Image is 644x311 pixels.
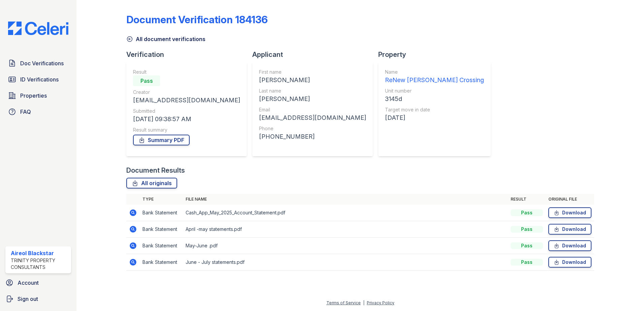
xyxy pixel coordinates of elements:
span: Account [18,279,39,287]
img: CE_Logo_Blue-a8612792a0a2168367f1c8372b55b34899dd931a85d93a1a3d3e32e68fde9ad4.png [3,22,74,35]
div: ReNew [PERSON_NAME] Crossing [385,75,484,85]
div: [DATE] [385,113,484,123]
a: Terms of Service [326,300,361,305]
span: Doc Verifications [20,59,64,67]
div: [EMAIL_ADDRESS][DOMAIN_NAME] [259,113,366,123]
div: [PHONE_NUMBER] [259,132,366,141]
a: Doc Verifications [5,57,71,70]
div: Property [378,50,496,59]
a: All document verifications [126,35,205,43]
td: April -may statements.pdf [183,221,508,238]
div: Verification [126,50,252,59]
a: All originals [126,178,177,188]
a: Download [548,257,591,268]
div: Name [385,69,484,75]
a: FAQ [5,105,71,118]
div: Target move in date [385,106,484,113]
div: [PERSON_NAME] [259,75,366,85]
div: Last name [259,88,366,94]
div: Unit number [385,88,484,94]
a: Account [3,276,74,289]
div: Document Verification 184136 [126,13,268,26]
div: Aireol Blackstar [11,249,68,257]
td: Bank Statement [140,205,183,221]
div: Creator [133,89,240,96]
div: 3145d [385,94,484,104]
th: Original file [546,194,594,205]
div: Pass [511,259,543,266]
div: [DATE] 09:38:57 AM [133,114,240,124]
div: Trinity Property Consultants [11,257,68,271]
div: Submitted [133,108,240,114]
a: Name ReNew [PERSON_NAME] Crossing [385,69,484,85]
td: June - July statements.pdf [183,254,508,271]
a: ID Verifications [5,73,71,86]
div: Result [133,69,240,75]
a: Download [548,207,591,218]
span: FAQ [20,108,31,116]
div: [PERSON_NAME] [259,94,366,104]
td: Bank Statement [140,254,183,271]
div: Result summary [133,127,240,133]
div: Applicant [252,50,378,59]
a: Sign out [3,292,74,306]
div: | [363,300,364,305]
div: Pass [511,226,543,233]
span: Properties [20,92,47,100]
div: [EMAIL_ADDRESS][DOMAIN_NAME] [133,96,240,105]
td: Bank Statement [140,221,183,238]
div: Document Results [126,166,185,175]
td: Cash_App_May_2025_Account_Statement.pdf [183,205,508,221]
div: Phone [259,125,366,132]
a: Privacy Policy [367,300,394,305]
span: Sign out [18,295,38,303]
div: Pass [133,75,160,86]
div: Pass [511,209,543,216]
span: ID Verifications [20,75,59,83]
td: Bank Statement [140,238,183,254]
th: Type [140,194,183,205]
div: Pass [511,242,543,249]
a: Properties [5,89,71,102]
a: Download [548,224,591,235]
div: First name [259,69,366,75]
th: File name [183,194,508,205]
td: May-June .pdf [183,238,508,254]
th: Result [508,194,546,205]
div: Email [259,106,366,113]
a: Download [548,240,591,251]
a: Summary PDF [133,135,190,145]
